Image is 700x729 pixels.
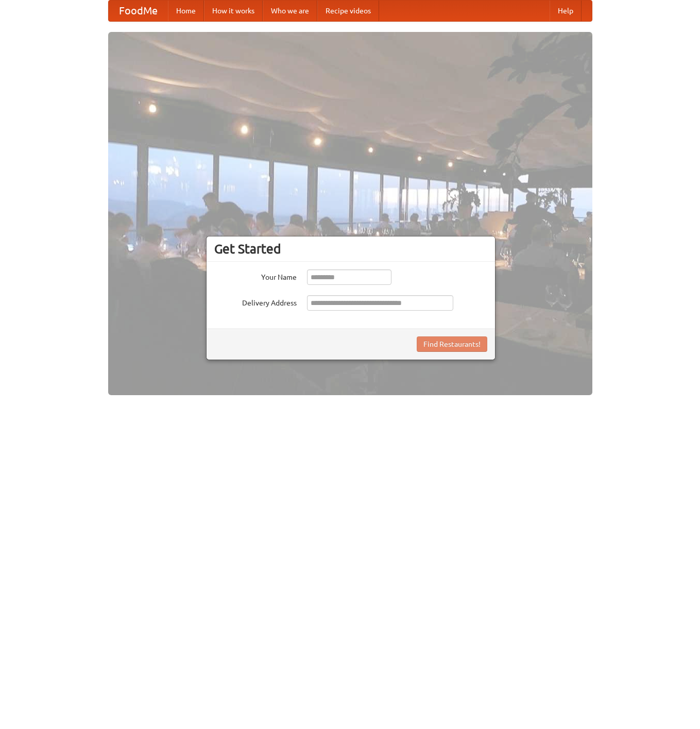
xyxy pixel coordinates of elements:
[417,336,487,352] button: Find Restaurants!
[214,241,487,257] h3: Get Started
[214,295,297,308] label: Delivery Address
[317,1,379,21] a: Recipe videos
[168,1,204,21] a: Home
[214,269,297,282] label: Your Name
[109,1,168,21] a: FoodMe
[263,1,317,21] a: Who we are
[204,1,263,21] a: How it works
[550,1,582,21] a: Help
